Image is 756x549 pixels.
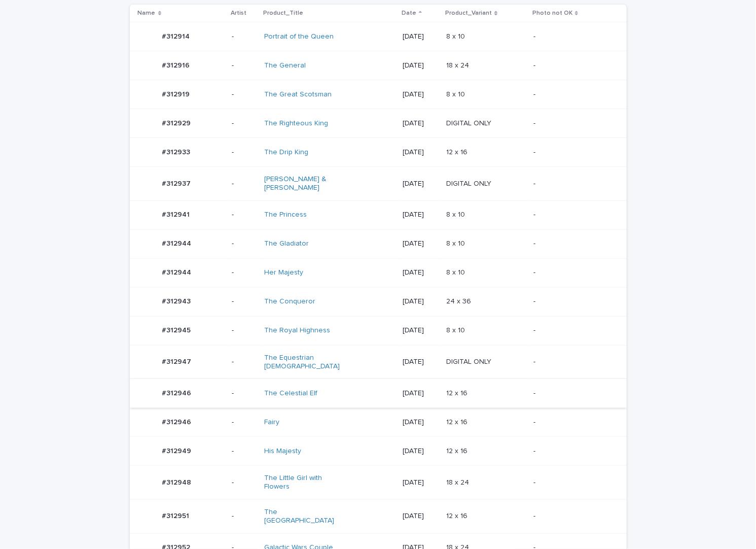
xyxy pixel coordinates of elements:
p: #312945 [162,324,193,335]
tr: #312949#312949 -His Majesty [DATE]12 x 1612 x 16 - [130,437,627,466]
p: [DATE] [403,512,438,521]
p: [DATE] [403,389,438,398]
p: [DATE] [403,326,438,335]
p: 12 x 16 [446,510,470,521]
p: - [533,326,610,335]
tr: #312937#312937 -[PERSON_NAME] & [PERSON_NAME] [DATE]DIGITAL ONLYDIGITAL ONLY - [130,167,627,201]
a: [PERSON_NAME] & [PERSON_NAME] [264,175,349,192]
a: Portrait of the Queen [264,32,334,41]
p: - [533,239,610,248]
p: #312947 [162,356,194,366]
p: - [533,512,610,521]
p: [DATE] [403,180,438,188]
a: Fairy [264,418,279,427]
p: #312941 [162,209,192,219]
p: 18 x 24 [446,476,471,487]
p: #312949 [162,445,194,456]
p: - [232,512,256,521]
p: - [232,478,256,487]
p: [DATE] [403,478,438,487]
p: 8 x 10 [446,237,467,248]
p: - [232,418,256,427]
p: Product_Variant [445,8,492,19]
p: - [533,478,610,487]
p: - [232,268,256,277]
a: The Royal Highness [264,326,330,335]
p: - [232,90,256,99]
p: Product_Title [263,8,303,19]
p: #312951 [162,510,192,521]
tr: #312916#312916 -The General [DATE]18 x 2418 x 24 - [130,51,627,80]
p: - [533,297,610,306]
p: #312946 [162,387,194,398]
p: - [533,148,610,157]
p: - [232,119,256,128]
tr: #312941#312941 -The Princess [DATE]8 x 108 x 10 - [130,200,627,229]
p: #312937 [162,178,193,188]
p: - [533,61,610,70]
p: [DATE] [403,90,438,99]
p: DIGITAL ONLY [446,117,493,128]
a: The Drip King [264,148,308,157]
a: His Majesty [264,447,301,456]
tr: #312933#312933 -The Drip King [DATE]12 x 1612 x 16 - [130,138,627,167]
tr: #312948#312948 -The Little Girl with Flowers [DATE]18 x 2418 x 24 - [130,466,627,500]
p: [DATE] [403,268,438,277]
p: [DATE] [403,211,438,219]
p: 8 x 10 [446,324,467,335]
tr: #312944#312944 -The Gladiator [DATE]8 x 108 x 10 - [130,229,627,258]
a: The Gladiator [264,239,309,248]
p: 18 x 24 [446,59,471,70]
p: - [232,180,256,188]
p: - [232,358,256,366]
p: #312919 [162,88,192,99]
tr: #312946#312946 -The Celestial Elf [DATE]12 x 1612 x 16 - [130,379,627,408]
p: - [232,447,256,456]
p: Artist [231,8,246,19]
p: [DATE] [403,148,438,157]
a: The [GEOGRAPHIC_DATA] [264,508,349,525]
p: #312944 [162,237,194,248]
p: - [533,268,610,277]
p: - [232,389,256,398]
p: - [533,358,610,366]
p: - [232,297,256,306]
a: The Great Scotsman [264,90,332,99]
p: - [533,32,610,41]
tr: #312947#312947 -The Equestrian [DEMOGRAPHIC_DATA] [DATE]DIGITAL ONLYDIGITAL ONLY - [130,345,627,379]
p: [DATE] [403,239,438,248]
p: 8 x 10 [446,30,467,41]
p: - [533,447,610,456]
p: #312944 [162,266,194,277]
p: Name [138,8,156,19]
p: - [533,418,610,427]
p: - [232,211,256,219]
a: The General [264,61,306,70]
p: #312929 [162,117,193,128]
p: - [232,148,256,157]
p: 12 x 16 [446,387,470,398]
a: The Little Girl with Flowers [264,474,349,491]
p: DIGITAL ONLY [446,178,493,188]
p: 12 x 16 [446,445,470,456]
tr: #312945#312945 -The Royal Highness [DATE]8 x 108 x 10 - [130,316,627,345]
p: 24 x 36 [446,295,473,306]
a: The Conqueror [264,297,315,306]
p: #312933 [162,146,193,157]
tr: #312929#312929 -The Righteous King [DATE]DIGITAL ONLYDIGITAL ONLY - [130,109,627,138]
p: - [533,389,610,398]
a: The Equestrian [DEMOGRAPHIC_DATA] [264,354,349,371]
p: [DATE] [403,418,438,427]
p: #312916 [162,59,192,70]
p: - [533,90,610,99]
p: #312943 [162,295,193,306]
p: 12 x 16 [446,146,470,157]
tr: #312943#312943 -The Conqueror [DATE]24 x 3624 x 36 - [130,287,627,316]
p: #312914 [162,30,192,41]
p: [DATE] [403,447,438,456]
p: - [232,239,256,248]
p: 8 x 10 [446,266,467,277]
tr: #312914#312914 -Portrait of the Queen [DATE]8 x 108 x 10 - [130,22,627,51]
p: [DATE] [403,358,438,366]
tr: #312946#312946 -Fairy [DATE]12 x 1612 x 16 - [130,408,627,437]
